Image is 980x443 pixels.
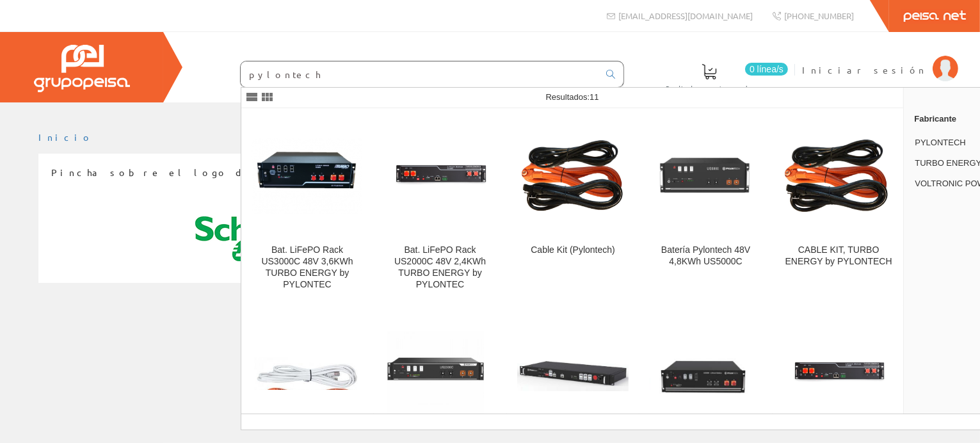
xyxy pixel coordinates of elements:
div: Bat. LiFePO Rack US3000C 48V 3,6KWh TURBO ENERGY by PYLONTEC [252,245,364,291]
img: Bat. LiFePO Rack US2000C 48V 2,4KWh TURBO ENERGY by PYLONTEC [384,152,496,202]
img: LV-HUB para baterías Pylontech US2000 Y US3000 [517,357,629,391]
span: Iniciar sesión [802,63,926,76]
a: Inicio [38,131,93,143]
div: CABLE KIT, TURBO ENERGY by PYLONTECH [783,245,895,268]
img: Batería Pylontech LiFePO4 48V 2,4KWh US2000C [384,332,496,416]
a: Batería Pylontech 48V 4,8KWh US5000C Batería Pylontech 48V 4,8KWh US5000C [639,109,772,305]
a: Cable Kit (Pylontech) Cable Kit (Pylontech) [507,109,639,305]
img: Bat. Rack 19” UP2500 24V 2,84KWh TURBO ENERGY by PYLONTECH [783,349,895,399]
a: Schneider Electric [51,205,490,273]
img: Batería Pylontech LiFePO4 48V 3,55KWh US3000 [650,352,762,396]
img: Cable de comunicación Axpert VMIII a Pylontech [252,358,364,390]
div: Bat. LiFePO Rack US2000C 48V 2,4KWh TURBO ENERGY by PYLONTEC [384,245,496,291]
a: Bat. LiFePO Rack US3000C 48V 3,6KWh TURBO ENERGY by PYLONTEC Bat. LiFePO Rack US3000C 48V 3,6KWh ... [241,109,374,305]
span: Pedido actual [666,82,753,95]
div: Pincha sobre el logo del proveedor para ver sus selectores. [51,166,929,192]
span: [EMAIL_ADDRESS][DOMAIN_NAME] [618,10,753,21]
span: [PHONE_NUMBER] [784,10,854,21]
img: Batería Pylontech 48V 4,8KWh US5000C [650,150,762,203]
img: Grupo Peisa [34,45,130,92]
span: Resultados: [546,92,599,102]
a: Iniciar sesión [802,53,958,65]
img: CABLE KIT, TURBO ENERGY by PYLONTECH [783,137,895,216]
span: 11 [590,92,598,102]
img: Bat. LiFePO Rack US3000C 48V 3,6KWh TURBO ENERGY by PYLONTEC [252,138,364,214]
a: Bat. LiFePO Rack US2000C 48V 2,4KWh TURBO ENERGY by PYLONTEC Bat. LiFePO Rack US2000C 48V 2,4KWh ... [374,109,506,305]
div: Batería Pylontech 48V 4,8KWh US5000C [650,245,762,268]
div: © Grupo Peisa [38,299,942,310]
img: Schneider Electric [195,205,346,273]
div: Cable Kit (Pylontech) [517,245,629,256]
input: Buscar ... [241,61,598,87]
span: 0 línea/s [745,63,788,76]
img: Cable Kit (Pylontech) [517,121,629,233]
a: CABLE KIT, TURBO ENERGY by PYLONTECH CABLE KIT, TURBO ENERGY by PYLONTECH [773,109,905,305]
